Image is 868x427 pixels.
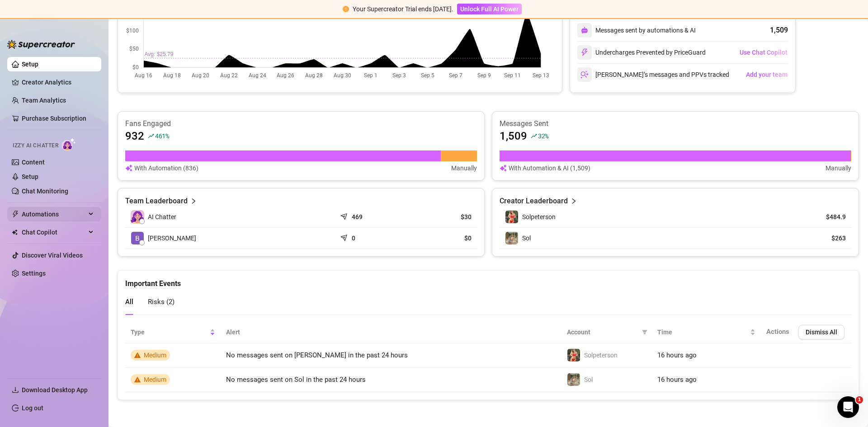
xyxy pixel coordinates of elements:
span: filter [642,329,647,335]
span: Solpeterson [584,352,618,359]
article: $0 [412,234,472,243]
img: Solpeterson [505,211,518,223]
span: send [340,211,349,220]
article: 0 [352,234,355,243]
article: Fans Engaged [125,119,477,129]
span: Type [131,327,208,337]
th: Alert [221,321,561,343]
article: Creator Leaderboard [500,196,568,206]
a: Unlock Full AI Power [457,5,522,13]
span: right [190,196,197,206]
span: 32 % [538,131,548,140]
span: Download Desktop App [22,386,88,394]
a: Team Analytics [22,97,66,104]
img: Sol [505,232,518,244]
img: svg%3e [500,163,507,173]
div: Undercharges Prevented by PriceGuard [577,45,706,60]
div: [PERSON_NAME]’s messages and PPVs tracked [577,67,729,82]
div: 1,509 [770,25,788,36]
span: rise [148,133,154,139]
span: Medium [144,352,166,359]
span: 16 hours ago [657,375,697,384]
button: Use Chat Copilot [739,45,788,60]
article: With Automation (836) [134,163,198,173]
span: filter [640,325,649,339]
a: Creator Analytics [22,75,94,89]
span: [PERSON_NAME] [148,233,196,243]
a: Setup [22,61,38,68]
span: AI Chatter [148,212,176,222]
div: Messages sent by automations & AI [577,23,696,38]
span: Chat Copilot [22,225,86,239]
article: With Automation & AI (1,509) [509,163,590,173]
span: Actions [766,328,789,336]
button: Unlock Full AI Power [457,4,522,14]
span: right [571,196,577,206]
span: thunderbolt [12,211,19,218]
span: Time [657,327,748,337]
a: Setup [22,173,38,180]
span: 16 hours ago [657,351,697,359]
article: 469 [352,212,363,221]
article: 1,509 [500,129,527,143]
span: 461 % [155,131,169,140]
button: Dismiss All [798,325,844,339]
span: 1 [856,396,863,404]
article: Manually [451,163,477,173]
img: Sol [567,373,580,386]
a: Settings [22,270,46,277]
span: Medium [144,376,166,383]
img: Billy Makaliste… [131,232,144,244]
article: $30 [412,212,472,221]
th: Time [652,321,761,343]
article: Messages Sent [500,119,851,129]
img: svg%3e [580,70,589,79]
img: svg%3e [580,48,589,56]
span: Dismiss All [806,328,837,336]
span: Add your team [746,71,788,78]
img: Solpeterson [567,349,580,361]
span: send [340,232,349,241]
span: No messages sent on Sol in the past 24 hours [226,375,366,384]
th: Type [125,321,221,343]
a: Log out [22,404,43,412]
img: svg%3e [125,163,132,173]
article: $263 [805,234,846,243]
button: Add your team [745,67,788,82]
span: Sol [584,376,593,383]
img: logo-BBDzfeDw.svg [7,40,75,49]
iframe: Intercom live chat [837,396,859,418]
div: Important Events [125,271,851,289]
span: rise [531,133,537,139]
span: Solpeterson [522,213,556,221]
span: exclamation-circle [343,6,349,12]
article: 932 [125,129,144,143]
article: Team Leaderboard [125,196,188,206]
span: No messages sent on [PERSON_NAME] in the past 24 hours [226,351,408,359]
img: AI Chatter [62,138,76,151]
img: Chat Copilot [12,229,18,235]
img: svg%3e [581,27,588,34]
span: Izzy AI Chatter [13,141,58,150]
span: Risks ( 2 ) [148,298,175,306]
span: All [125,298,133,306]
span: download [12,386,19,394]
img: izzy-ai-chatter-avatar-DDCN_rTZ.svg [131,210,144,224]
span: Your Supercreator Trial ends [DATE]. [353,5,453,13]
span: Automations [22,207,86,221]
article: Manually [826,163,851,173]
span: Account [567,327,638,337]
a: Content [22,159,45,166]
span: Sol [522,235,531,242]
a: Discover Viral Videos [22,252,83,259]
span: warning [134,352,141,358]
span: warning [134,376,141,383]
span: Unlock Full AI Power [460,5,519,13]
a: Purchase Subscription [22,111,94,126]
span: Use Chat Copilot [740,49,788,56]
article: $484.9 [805,212,846,221]
a: Chat Monitoring [22,188,68,195]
